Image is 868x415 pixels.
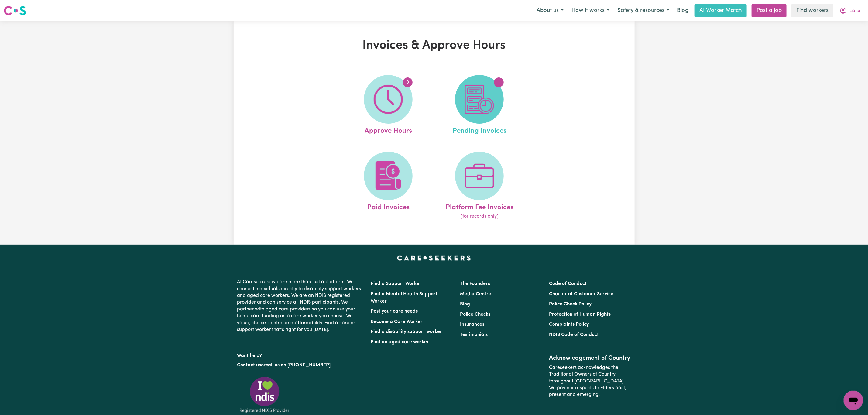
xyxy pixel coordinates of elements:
a: Police Checks [460,312,490,317]
a: Blog [460,302,470,307]
a: Code of Conduct [549,281,587,286]
button: About us [533,4,568,17]
span: Paid Invoices [367,200,410,213]
a: Find a disability support worker [371,329,442,334]
a: Contact us [237,363,261,368]
button: My Account [836,4,864,17]
a: Post a job [752,4,787,17]
a: Protection of Human Rights [549,312,611,317]
span: Liana [849,8,860,14]
a: call us on [PHONE_NUMBER] [266,363,331,368]
span: Pending Invoices [453,124,506,136]
a: Find an aged care worker [371,340,429,345]
p: Careseekers acknowledges the Traditional Owners of Country throughout [GEOGRAPHIC_DATA]. We pay o... [549,362,631,401]
iframe: Button to launch messaging window, conversation in progress [844,391,863,410]
a: Find a Support Worker [371,281,422,286]
a: Insurances [460,322,484,327]
a: Careseekers logo [4,4,26,18]
p: At Careseekers we are more than just a platform. We connect individuals directly to disability su... [237,276,364,335]
span: Platform Fee Invoices [446,200,513,213]
p: or [237,359,364,371]
img: Careseekers logo [4,5,26,16]
a: Blog [673,4,692,17]
a: The Founders [460,281,490,286]
a: Become a Care Worker [371,319,423,324]
a: Find a Mental Health Support Worker [371,292,438,304]
a: Platform Fee Invoices(for records only) [436,152,523,220]
a: Find workers [791,4,833,17]
a: Post your care needs [371,309,418,314]
a: Complaints Policy [549,322,589,327]
h1: Invoices & Approve Hours [304,38,564,53]
span: 0 [403,77,413,87]
span: Approve Hours [365,124,412,136]
button: Safety & resources [613,4,673,17]
button: How it works [568,4,613,17]
p: Want help? [237,350,364,359]
a: Careseekers home page [397,256,471,260]
a: Paid Invoices [345,152,432,220]
a: Pending Invoices [436,75,523,136]
img: Registered NDIS provider [237,376,292,414]
a: Police Check Policy [549,302,592,307]
a: Approve Hours [345,75,432,136]
span: (for records only) [461,213,499,220]
span: 1 [494,77,504,87]
a: AI Worker Match [695,4,747,17]
a: Testimonials [460,332,488,337]
a: NDIS Code of Conduct [549,332,599,337]
h2: Acknowledgement of Country [549,355,631,362]
a: Charter of Customer Service [549,292,613,297]
a: Media Centre [460,292,491,297]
